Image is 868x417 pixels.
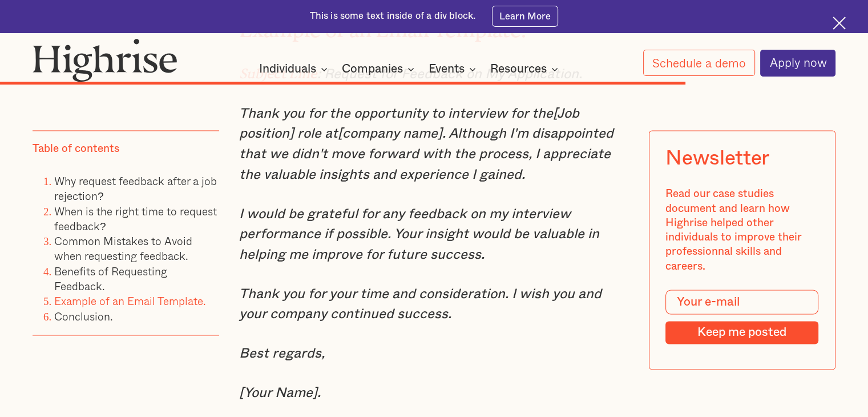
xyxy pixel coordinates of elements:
[666,290,819,344] form: Modal Form
[492,6,559,26] a: Learn More
[666,147,769,171] div: Newsletter
[342,62,403,76] div: Companies
[239,287,601,322] em: Thank you for your time and consideration. I wish you and your company continued success.
[429,62,479,76] div: Events
[666,187,819,274] div: Read our case studies document and learn how Highrise helped other individuals to improve their p...
[33,38,177,82] img: Highrise logo
[490,62,562,76] div: Resources
[239,107,613,182] em: Thank you for the opportunity to interview for the[Job position] role at[company name]. Although ...
[54,232,192,264] a: Common Mistakes to Avoid when requesting feedback.
[666,321,819,344] input: Keep me posted
[490,62,547,76] div: Resources
[239,207,599,262] em: I would be grateful for any feedback on my interview performance if possible. Your insight would ...
[429,62,465,76] div: Events
[643,50,755,76] a: Schedule a demo
[310,10,476,23] div: This is some text inside of a div block.
[259,62,331,76] div: Individuals
[54,263,167,294] a: Benefits of Requesting Feedback.
[239,347,325,360] em: Best regards,
[259,62,316,76] div: Individuals
[54,293,206,310] a: Example of an Email Template.
[54,308,113,324] a: Conclusion.
[54,173,217,204] a: Why request feedback after a job rejection?
[54,203,217,234] a: When is the right time to request feedback?
[239,386,321,400] em: [Your Name].
[833,17,846,30] img: Cross icon
[33,142,119,156] div: Table of contents
[666,290,819,315] input: Your e-mail
[342,62,418,76] div: Companies
[760,50,835,77] a: Apply now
